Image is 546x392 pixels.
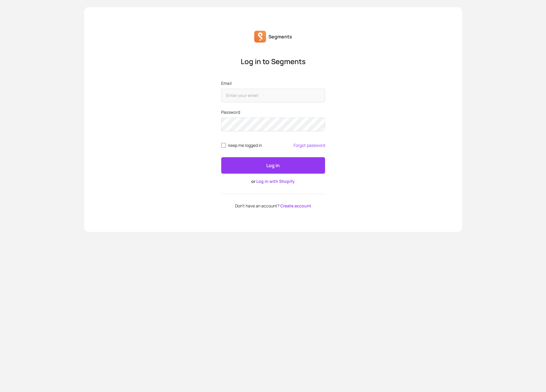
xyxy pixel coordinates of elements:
p: Don't have an account? [221,204,325,208]
input: Password [221,118,325,131]
input: Email [221,89,325,102]
label: Email [221,80,325,86]
input: remember me [221,143,226,148]
p: Log in [266,162,280,169]
p: or [221,178,325,184]
p: Log in to Segments [221,57,325,66]
button: Log in [221,157,325,174]
a: Log in with Shopify [256,178,295,184]
span: keep me logged in [228,143,262,148]
label: Password [221,109,325,115]
a: Create account [280,203,311,209]
a: Forgot password [294,143,325,148]
p: Segments [268,33,292,40]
